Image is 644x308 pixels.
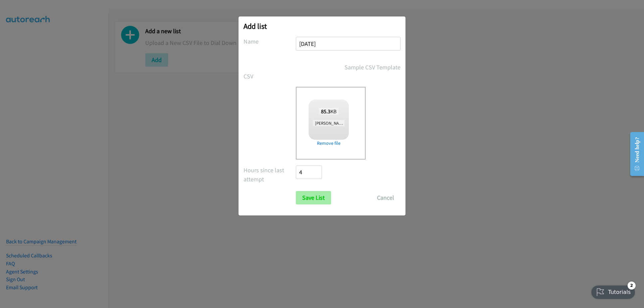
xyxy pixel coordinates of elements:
label: Hours since last attempt [244,166,296,184]
label: Name [244,37,296,46]
iframe: Resource Center [625,127,644,181]
strong: 85.3 [321,108,330,115]
button: Cancel [371,191,400,204]
h2: Add list [244,21,400,31]
a: Sample CSV Template [344,63,400,72]
a: Remove file [309,140,349,147]
span: KB [319,108,339,115]
iframe: Checklist [587,279,639,303]
input: Save List [296,191,331,204]
label: CSV [244,72,296,81]
span: [PERSON_NAME] + SAP Concur Digital FY25Q3.csv [313,120,406,126]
